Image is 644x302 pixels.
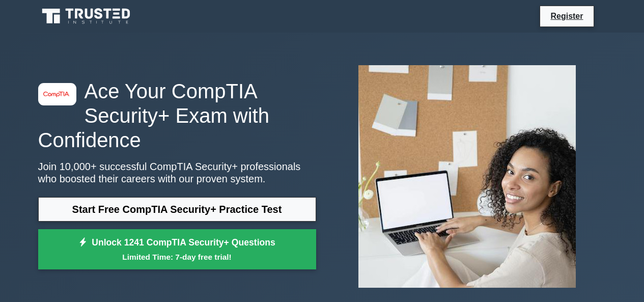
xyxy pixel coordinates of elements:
[38,79,316,152] h1: Ace Your CompTIA Security+ Exam with Confidence
[51,251,303,263] small: Limited Time: 7-day free trial!
[38,229,316,270] a: Unlock 1241 CompTIA Security+ QuestionsLimited Time: 7-day free trial!
[38,160,316,185] p: Join 10,000+ successful CompTIA Security+ professionals who boosted their careers with our proven...
[38,197,316,222] a: Start Free CompTIA Security+ Practice Test
[544,10,589,22] a: Register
